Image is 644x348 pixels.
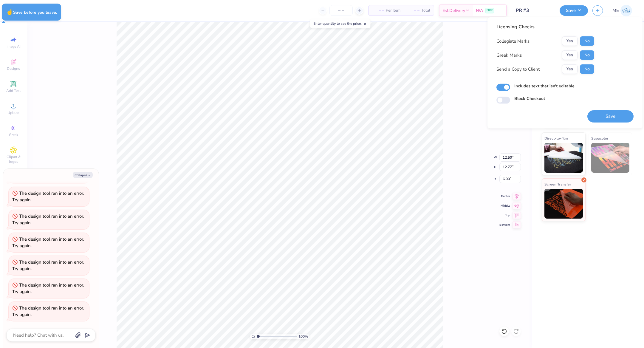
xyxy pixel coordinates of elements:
[496,52,522,59] div: Greek Marks
[9,132,18,137] span: Greek
[560,5,588,16] button: Save
[544,189,583,219] img: Screen Transfer
[580,36,594,46] button: No
[591,135,609,141] span: Supacolor
[487,8,493,13] span: FREE
[499,204,510,208] span: Middle
[476,7,483,14] span: N/A
[372,7,384,14] span: – –
[580,50,594,60] button: No
[562,50,578,60] button: Yes
[12,282,84,295] div: The design tool ran into an error. Try again.
[514,83,575,89] label: Includes text that isn't editable
[298,334,308,339] span: 100 %
[442,7,465,14] span: Est. Delivery
[612,5,632,16] a: ME
[496,66,540,73] div: Send a Copy to Client
[73,172,93,178] button: Collapse
[562,64,578,74] button: Yes
[496,38,530,45] div: Collegiate Marks
[562,36,578,46] button: Yes
[12,259,84,272] div: The design tool ran into an error. Try again.
[329,5,353,16] input: – –
[12,236,84,249] div: The design tool ran into an error. Try again.
[612,7,619,14] span: ME
[591,143,630,173] img: Supacolor
[544,143,583,173] img: Direct-to-film
[499,213,510,217] span: Top
[7,110,19,115] span: Upload
[421,7,430,14] span: Total
[408,7,419,14] span: – –
[511,4,555,16] input: Untitled Design
[580,64,594,74] button: No
[499,223,510,227] span: Bottom
[496,23,594,30] div: Licensing Checks
[544,135,568,141] span: Direct-to-film
[12,213,84,226] div: The design tool ran into an error. Try again.
[620,5,632,16] img: Maria Espena
[7,44,21,49] span: Image AI
[499,194,510,198] span: Center
[514,95,545,102] label: Block Checkout
[6,88,21,93] span: Add Text
[12,305,84,318] div: The design tool ran into an error. Try again.
[12,190,84,203] div: The design tool ran into an error. Try again.
[587,110,634,123] button: Save
[310,19,371,28] div: Enter quantity to see the price.
[386,7,400,14] span: Per Item
[7,66,20,71] span: Designs
[544,181,571,187] span: Screen Transfer
[3,154,24,164] span: Clipart & logos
